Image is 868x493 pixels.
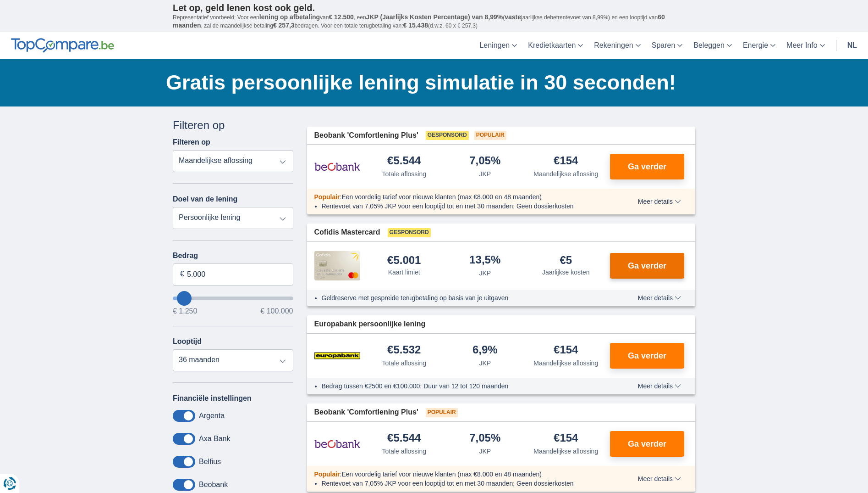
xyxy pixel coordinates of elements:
[588,32,646,59] a: Rekeningen
[426,408,458,417] span: Populair
[638,383,681,389] span: Meer details
[314,471,340,478] span: Populair
[260,308,293,315] span: € 100.000
[166,68,695,97] h1: Gratis persoonlijke lening simulatie in 30 seconden!
[322,381,604,391] li: Bedrag tussen €2500 en €100.000; Duur van 12 tot 120 maanden
[314,319,426,330] span: Europabank persoonlijke lening
[479,359,491,368] div: JKP
[610,154,684,179] button: Ga verder
[341,193,542,201] span: Een voordelig tarief voor nieuwe klanten (max €8.000 en 48 maanden)
[314,251,360,280] img: product.pl.alt Cofidis CC
[173,297,293,300] input: wantToBorrow
[382,359,426,368] div: Totale aflossing
[387,432,421,445] div: €5.544
[426,131,469,140] span: Gesponsord
[314,432,360,455] img: product.pl.alt Beobank
[173,195,237,203] label: Doel van de lening
[638,476,681,482] span: Meer details
[472,344,498,357] div: 6,9%
[388,268,420,277] div: Kaart limiet
[387,344,421,357] div: €5.532
[533,447,598,456] div: Maandelijkse aflossing
[631,475,688,482] button: Meer details
[628,262,666,270] span: Ga verder
[638,295,681,301] span: Meer details
[322,202,604,211] li: Rentevoet van 7,05% JKP voor een looptijd tot en met 30 maanden; Geen dossierkosten
[522,32,588,59] a: Kredietkaarten
[11,38,114,53] img: TopCompare
[737,32,781,59] a: Energie
[638,198,681,205] span: Meer details
[173,13,695,30] p: Representatief voorbeeld: Voor een van , een ( jaarlijkse debetrentevoet van 8,99%) en een loopti...
[479,269,491,278] div: JKP
[173,394,252,403] label: Financiële instellingen
[366,13,503,21] span: JKP (Jaarlijks Kosten Percentage) van 8,99%
[259,13,320,21] span: lening op afbetaling
[387,255,421,266] div: €5.001
[474,131,506,140] span: Populair
[403,22,428,29] span: € 15.438
[610,253,684,279] button: Ga verder
[554,155,578,168] div: €154
[329,13,354,21] span: € 12.500
[322,479,604,488] li: Rentevoet van 7,05% JKP voor een looptijd tot en met 30 maanden; Geen dossierkosten
[628,440,666,448] span: Ga verder
[469,155,500,168] div: 7,05%
[469,432,500,445] div: 7,05%
[842,32,863,59] a: nl
[341,471,542,478] span: Een voordelig tarief voor nieuwe klanten (max €8.000 en 48 maanden)
[469,254,500,267] div: 13,5%
[173,138,210,146] label: Filteren op
[273,22,295,29] span: € 257,3
[199,481,228,489] label: Beobank
[533,359,598,368] div: Maandelijkse aflossing
[199,435,230,443] label: Axa Bank
[610,343,684,369] button: Ga verder
[382,169,426,179] div: Totale aflossing
[314,155,360,178] img: product.pl.alt Beobank
[554,432,578,445] div: €154
[314,407,418,418] span: Beobank 'Comfortlening Plus'
[631,294,688,302] button: Meer details
[173,308,197,315] span: € 1.250
[533,169,598,179] div: Maandelijkse aflossing
[688,32,737,59] a: Beleggen
[199,412,225,420] label: Argenta
[388,228,431,237] span: Gesponsord
[180,269,184,280] span: €
[199,458,221,466] label: Belfius
[560,255,572,266] div: €5
[173,337,202,346] label: Looptijd
[307,470,612,479] div: :
[173,252,293,260] label: Bedrag
[479,447,491,456] div: JKP
[646,32,688,59] a: Sparen
[173,13,665,29] span: 60 maanden
[628,352,666,360] span: Ga verder
[610,431,684,457] button: Ga verder
[173,2,695,13] p: Let op, geld lenen kost ook geld.
[628,162,666,171] span: Ga verder
[542,268,590,277] div: Jaarlijkse kosten
[505,13,521,21] span: vaste
[631,382,688,390] button: Meer details
[314,227,380,238] span: Cofidis Mastercard
[307,192,612,202] div: :
[781,32,830,59] a: Meer Info
[387,155,421,168] div: €5.544
[322,293,604,303] li: Geldreserve met gespreide terugbetaling op basis van je uitgaven
[631,198,688,205] button: Meer details
[479,169,491,179] div: JKP
[474,32,522,59] a: Leningen
[314,344,360,367] img: product.pl.alt Europabank
[314,193,340,201] span: Populair
[554,344,578,357] div: €154
[173,118,293,133] div: Filteren op
[382,447,426,456] div: Totale aflossing
[314,130,418,141] span: Beobank 'Comfortlening Plus'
